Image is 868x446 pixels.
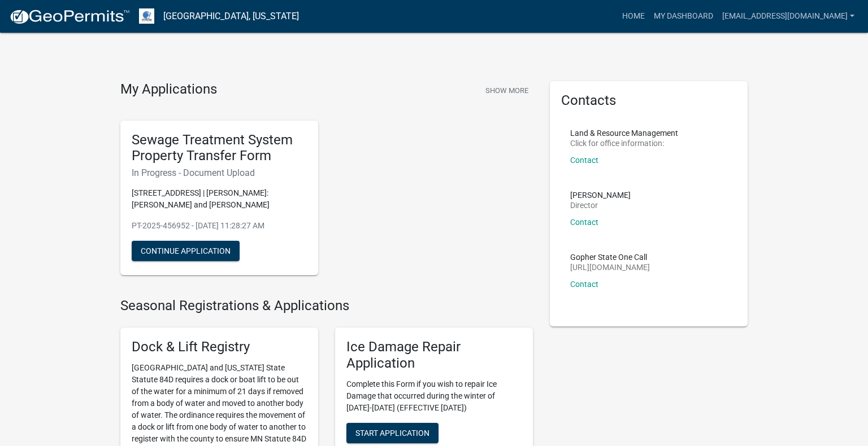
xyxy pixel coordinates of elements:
[570,280,598,289] a: Contact
[346,339,522,372] h5: Ice Damage Repair Application
[618,6,649,27] a: Home
[718,6,859,27] a: [EMAIL_ADDRESS][DOMAIN_NAME]
[570,218,598,227] a: Contact
[132,167,307,178] h6: In Progress - Document Upload
[132,241,240,261] button: Continue Application
[120,81,217,98] h4: My Applications
[132,187,307,211] p: [STREET_ADDRESS] | [PERSON_NAME]: [PERSON_NAME] and [PERSON_NAME]
[570,129,678,137] p: Land & Resource Management
[570,263,650,271] p: [URL][DOMAIN_NAME]
[132,132,307,165] h5: Sewage Treatment System Property Transfer Form
[139,8,154,24] img: Otter Tail County, Minnesota
[346,423,439,443] button: Start Application
[570,253,650,261] p: Gopher State One Call
[481,81,533,100] button: Show More
[346,378,522,414] p: Complete this Form if you wish to repair Ice Damage that occurred during the winter of [DATE]-[DA...
[570,201,631,209] p: Director
[649,6,718,27] a: My Dashboard
[132,220,307,232] p: PT-2025-456952 - [DATE] 11:28:27 AM
[132,339,307,355] h5: Dock & Lift Registry
[570,191,631,199] p: [PERSON_NAME]
[570,139,678,147] p: Click for office information:
[561,92,736,109] h5: Contacts
[570,156,598,165] a: Contact
[120,298,533,314] h4: Seasonal Registrations & Applications
[163,7,299,26] a: [GEOGRAPHIC_DATA], [US_STATE]
[355,428,429,437] span: Start Application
